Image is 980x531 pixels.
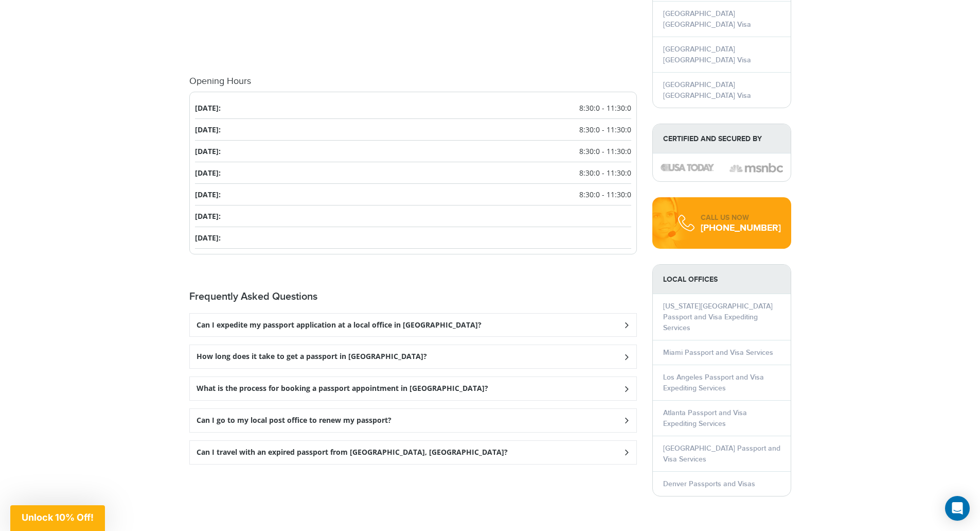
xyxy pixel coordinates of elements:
[663,348,773,357] a: Miami Passport and Visa Services
[661,164,714,171] img: image description
[653,265,791,294] strong: LOCAL OFFICES
[197,384,488,393] h3: What is the process for booking a passport appointment in [GEOGRAPHIC_DATA]?
[729,162,783,174] img: image description
[663,479,755,488] a: Denver Passports and Visas
[663,444,780,464] a: [GEOGRAPHIC_DATA] Passport and Visa Services
[195,162,631,184] li: [DATE]:
[579,146,631,157] span: 8:30:0 - 11:30:0
[701,223,781,233] div: [PHONE_NUMBER]
[663,373,764,392] a: Los Angeles Passport and Visa Expediting Services
[945,496,970,521] div: Open Intercom Messenger
[663,9,751,29] a: [GEOGRAPHIC_DATA] [GEOGRAPHIC_DATA] Visa
[195,184,631,205] li: [DATE]:
[663,302,773,332] a: [US_STATE][GEOGRAPHIC_DATA] Passport and Visa Expediting Services
[197,352,427,361] h3: How long does it take to get a passport in [GEOGRAPHIC_DATA]?
[10,505,105,531] div: Unlock 10% Off!
[663,80,751,100] a: [GEOGRAPHIC_DATA] [GEOGRAPHIC_DATA] Visa
[579,124,631,135] span: 8:30:0 - 11:30:0
[195,141,631,162] li: [DATE]:
[579,167,631,178] span: 8:30:0 - 11:30:0
[189,290,637,303] h2: Frequently Asked Questions
[663,408,747,428] a: Atlanta Passport and Visa Expediting Services
[579,189,631,200] span: 8:30:0 - 11:30:0
[22,512,94,523] span: Unlock 10% Off!
[197,416,391,425] h3: Can I go to my local post office to renew my passport?
[701,213,781,223] div: CALL US NOW
[195,205,631,227] li: [DATE]:
[197,448,508,457] h3: Can I travel with an expired passport from [GEOGRAPHIC_DATA], [GEOGRAPHIC_DATA]?
[663,45,751,64] a: [GEOGRAPHIC_DATA] [GEOGRAPHIC_DATA] Visa
[195,97,631,119] li: [DATE]:
[197,321,482,330] h3: Can I expedite my passport application at a local office in [GEOGRAPHIC_DATA]?
[189,76,637,87] h4: Opening Hours
[195,119,631,141] li: [DATE]:
[195,227,631,249] li: [DATE]:
[579,102,631,113] span: 8:30:0 - 11:30:0
[653,124,791,153] strong: Certified and Secured by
